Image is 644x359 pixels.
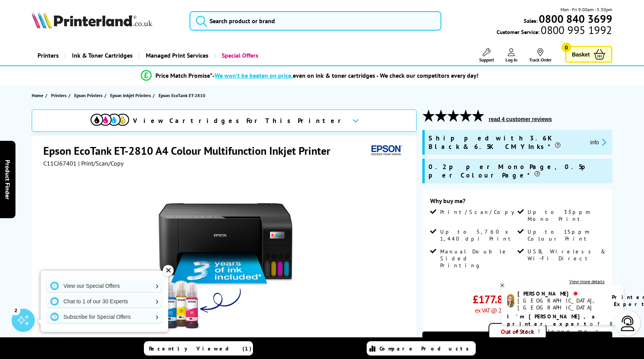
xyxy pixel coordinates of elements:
[524,17,538,24] span: Sales:
[46,311,162,323] a: Subscribe for Special Offers
[110,91,151,99] span: Epson Inkjet Printers
[475,306,509,314] span: ex VAT @ 20%
[528,209,603,222] span: Up to 33ppm Mono Print
[430,197,604,209] div: Why buy me?
[588,138,608,147] button: promo-description
[518,297,602,311] div: [GEOGRAPHIC_DATA], [GEOGRAPHIC_DATA]
[149,345,252,352] span: Recently Viewed (1)
[138,46,214,65] a: Managed Print Services
[149,183,301,334] img: Epson EcoTank ET-2810
[528,228,603,242] span: Up to 15ppm Colour Print
[43,159,77,167] span: C11CJ67401
[32,46,65,65] a: Printers
[497,26,612,36] span: Customer Service:
[507,313,597,327] b: I'm [PERSON_NAME], a printer expert
[32,91,45,99] a: Home
[539,12,612,26] b: 0800 840 3699
[479,48,494,63] a: Support
[159,91,207,99] a: Epson EcoTank ET-2810
[212,72,478,79] div: - even on ink & toner cartridges - We check our competitors every day!
[91,114,129,126] img: cmyk-icon.svg
[74,91,102,99] span: Epson Printers
[65,46,138,65] a: Ink & Toner Cartridges
[572,49,590,60] span: Basket
[190,11,442,31] input: Search product or brand
[215,72,293,79] span: We won’t be beaten on price,
[507,294,514,308] img: amy-livechat.png
[46,280,162,292] a: View our Special Offers
[562,43,571,52] span: 0
[74,91,104,99] a: Epson Printers
[440,209,520,215] span: Print/Scan/Copy
[32,91,43,99] span: Home
[72,46,133,65] span: Ink & Toner Cartridges
[473,292,509,306] span: £177.89
[17,69,603,82] li: modal_Promise
[144,341,253,356] a: Recently Viewed (1)
[367,341,476,356] a: Compare Products
[506,57,518,63] span: Log In
[565,46,612,63] a: Basket 0
[46,295,162,308] a: Chat to 1 of our 30 Experts
[440,228,516,242] span: Up to 5,760 x 1,440 dpi Print
[368,144,404,158] img: Epson
[110,91,153,99] a: Epson Inkjet Printers
[620,316,635,331] img: user-headset-light.svg
[429,134,584,151] span: Shipped with 3.6K Black & 6.5K CMY Inks*
[78,159,123,167] span: | Print/Scan/Copy
[51,91,67,99] span: Printers
[529,48,552,63] a: Track Order
[489,323,547,340] div: Out of Stock
[32,12,179,30] a: Printerland Logo
[214,46,264,65] a: Special Offers
[159,91,205,99] span: Epson EcoTank ET-2810
[486,116,554,123] button: read 4 customer reviews
[560,6,612,13] span: Mon - Fri 9:00am - 5:30pm
[479,57,494,63] span: Support
[133,116,346,125] span: View Cartridges For This Printer
[155,72,212,79] span: Price Match Promise*
[51,91,68,99] a: Printers
[163,265,174,276] div: ✕
[528,248,603,262] span: USB, Wireless & Wi-Fi Direct
[506,48,518,63] a: Log In
[379,345,473,352] span: Compare Products
[32,12,152,29] img: Printerland Logo
[429,162,608,179] span: 0.2p per Mono Page, 0.5p per Colour Page*
[507,313,618,350] p: of 8 years! Leave me a message and I'll respond ASAP
[43,144,338,158] h1: Epson EcoTank ET-2810 A4 Colour Multifunction Inkjet Printer
[538,15,612,22] a: 0800 840 3699
[4,160,12,200] span: Product Finder
[518,290,602,297] div: [PERSON_NAME]
[540,26,612,34] span: 0800 995 1992
[569,279,605,284] a: View more details
[440,248,516,269] span: Manual Double Sided Printing
[12,306,20,315] div: 2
